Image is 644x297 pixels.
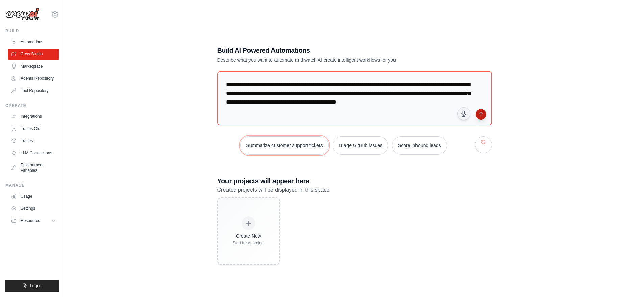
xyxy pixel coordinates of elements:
a: Usage [8,191,59,202]
a: Environment Variables [8,160,59,176]
div: Start fresh project [233,240,265,246]
div: Widget de chat [610,265,644,297]
button: Score inbound leads [392,136,447,155]
span: Resources [21,218,40,223]
a: Agents Repository [8,73,59,84]
span: Logout [30,283,43,289]
div: Operate [5,103,59,108]
a: Crew Studio [8,49,59,60]
img: Logo [5,8,39,21]
button: Summarize customer support tickets [240,136,328,155]
button: Triage GitHub issues [333,136,388,155]
p: Describe what you want to automate and watch AI create intelligent workflows for you [217,56,445,63]
h1: Build AI Powered Automations [217,46,445,55]
a: Automations [8,37,59,47]
a: Settings [8,203,59,214]
a: Traces [8,135,59,146]
iframe: Chat Widget [610,265,644,297]
a: Marketplace [8,61,59,72]
button: Resources [8,215,59,226]
div: Create New [233,233,265,239]
button: Get new suggestions [475,136,492,153]
a: Integrations [8,111,59,122]
p: Created projects will be displayed in this space [217,186,492,195]
div: Manage [5,183,59,188]
button: Logout [5,280,59,292]
a: Tool Repository [8,85,59,96]
div: Build [5,28,59,34]
button: Click to speak your automation idea [457,107,470,120]
h3: Your projects will appear here [217,176,492,186]
a: LLM Connections [8,147,59,158]
a: Traces Old [8,123,59,134]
